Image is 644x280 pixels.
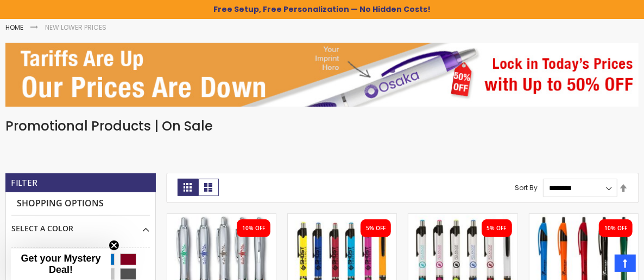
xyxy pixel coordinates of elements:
[11,177,37,189] strong: Filter
[366,225,386,232] div: 5% OFF
[45,23,106,32] strong: New Lower Prices
[242,225,265,232] div: 10% OFF
[167,213,276,223] a: Basset II Klick Pen
[21,253,100,275] span: Get your Mystery Deal!
[11,216,150,234] div: Select A Color
[11,192,150,216] strong: Shopping Options
[178,179,198,196] strong: Grid
[109,240,119,251] button: Close teaser
[5,23,23,32] a: Home
[11,249,111,280] div: Get your Mystery Deal!Close teaser
[288,213,396,223] a: Louisiana Pen
[5,43,639,107] img: New Lower Prices
[515,183,538,192] label: Sort By
[5,118,639,135] h1: Promotional Products | On Sale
